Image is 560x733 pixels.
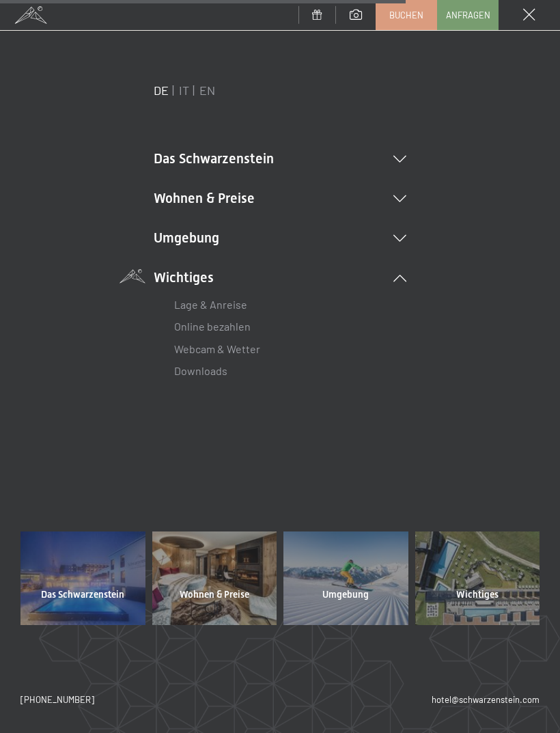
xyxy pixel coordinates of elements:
[280,531,412,624] a: Umgebung Zimmer & Preise
[149,531,281,624] a: Wohnen & Preise Zimmer & Preise
[179,83,189,98] a: IT
[446,9,490,21] span: Anfragen
[389,9,423,21] span: Buchen
[180,588,249,602] span: Wohnen & Preise
[174,298,247,311] a: Lage & Anreise
[154,83,169,98] a: DE
[432,693,540,706] a: hotel@schwarzenstein.com
[199,83,215,98] a: EN
[174,364,227,377] a: Downloads
[41,588,124,602] span: Das Schwarzenstein
[376,1,436,29] a: Buchen
[20,693,94,706] a: [PHONE_NUMBER]
[174,342,260,355] a: Webcam & Wetter
[174,320,251,333] a: Online bezahlen
[456,588,499,602] span: Wichtiges
[20,694,94,705] span: [PHONE_NUMBER]
[322,588,369,602] span: Umgebung
[412,531,544,624] a: Wichtiges Zimmer & Preise
[17,531,149,624] a: Das Schwarzenstein Zimmer & Preise
[438,1,498,29] a: Anfragen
